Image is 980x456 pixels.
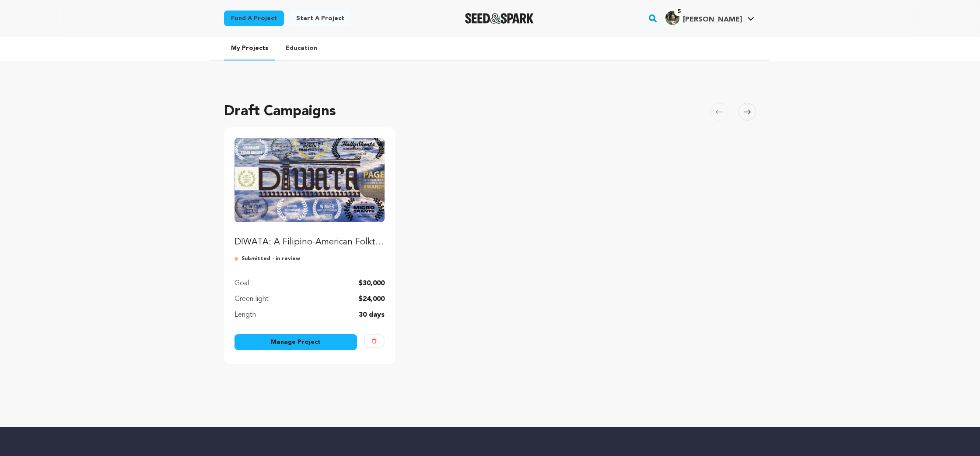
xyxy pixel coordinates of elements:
p: Submitted - in review [234,255,385,262]
a: Education [279,37,324,60]
p: $24,000 [358,294,385,304]
p: $30,000 [358,278,385,289]
span: Shea F.'s Profile [664,9,756,28]
span: 5 [674,7,684,16]
img: trash-empty.svg [372,339,377,343]
a: Fund a project [224,11,284,26]
a: Seed&Spark Homepage [465,13,534,24]
a: Fund DIWATA: A Filipino-American Folktale [234,138,385,248]
span: [PERSON_NAME] [683,16,742,23]
a: My Projects [224,37,275,60]
p: Length [234,310,256,320]
a: Shea F.'s Profile [664,9,756,25]
h2: Draft Campaigns [224,101,336,122]
a: Start a project [289,11,351,26]
a: Manage Project [234,334,357,350]
img: 85a4436b0cd5ff68.jpg [665,11,679,25]
img: Seed&Spark Logo Dark Mode [465,13,534,24]
p: DIWATA: A Filipino-American Folktale [234,236,385,248]
div: Shea F.'s Profile [665,11,742,25]
img: submitted-for-review.svg [234,255,241,262]
p: 30 days [359,310,385,320]
p: Goal [234,278,249,289]
p: Green light [234,294,269,304]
